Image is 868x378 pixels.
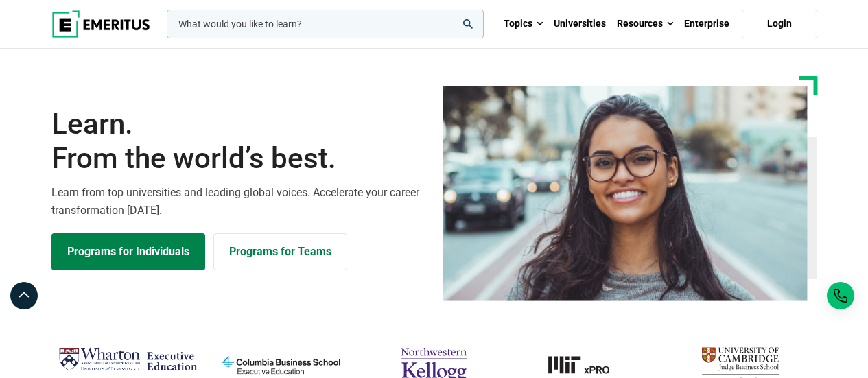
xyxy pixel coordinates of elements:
p: Learn from top universities and leading global voices. Accelerate your career transformation [DATE]. [51,184,426,219]
a: Explore for Business [213,233,347,270]
a: Explore Programs [51,233,205,270]
input: woocommerce-product-search-field-0 [167,10,484,38]
a: Login [742,10,817,38]
img: Learn from the world's best [443,86,808,301]
span: From the world’s best. [51,141,426,176]
h1: Learn. [51,107,426,176]
img: Wharton Executive Education [58,342,198,377]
